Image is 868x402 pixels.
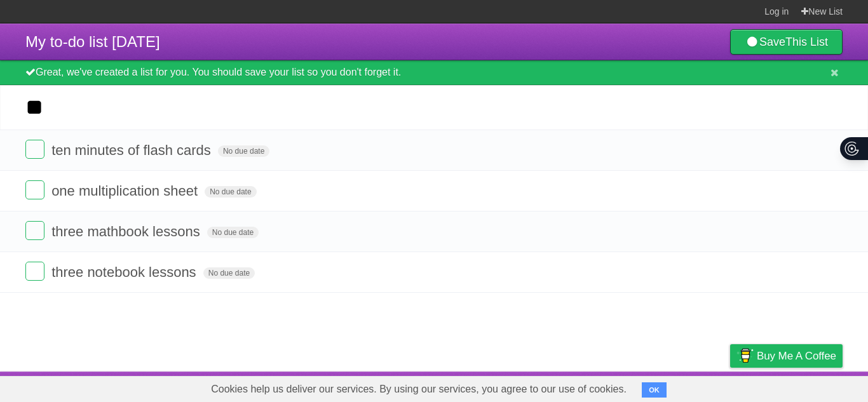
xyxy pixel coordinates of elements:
span: No due date [207,227,259,238]
span: three mathbook lessons [51,224,203,239]
a: About [561,375,588,399]
span: Buy me a coffee [757,345,836,367]
span: three notebook lessons [51,264,200,280]
a: Suggest a feature [763,375,843,399]
b: This List [785,36,828,48]
a: Terms [670,375,698,399]
span: Cookies help us deliver our services. By using our services, you agree to our use of cookies. [198,377,639,402]
span: No due date [218,145,269,157]
label: Done [25,221,44,240]
button: OK [642,382,667,398]
a: Developers [603,375,654,399]
span: No due date [205,186,256,198]
a: SaveThis List [730,29,843,55]
span: ten minutes of flash cards [51,142,214,158]
img: Buy me a coffee [736,345,754,366]
label: Done [25,180,44,199]
label: Done [25,262,44,281]
span: one multiplication sheet [51,183,201,199]
a: Buy me a coffee [730,344,843,368]
label: Done [25,140,44,159]
a: Privacy [714,375,747,399]
span: No due date [203,267,255,279]
span: My to-do list [DATE] [25,33,160,50]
